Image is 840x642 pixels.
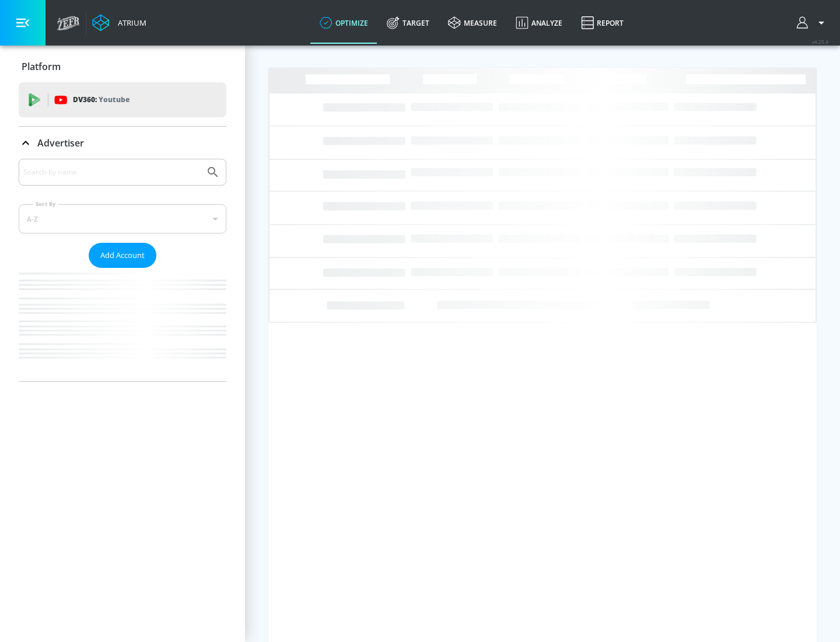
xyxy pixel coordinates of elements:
a: Analyze [506,2,572,44]
div: Advertiser [19,159,226,381]
span: v 4.25.4 [812,39,828,45]
p: DV360: [73,93,129,106]
div: DV360: Youtube [19,82,226,117]
a: Atrium [92,14,146,32]
span: Add Account [100,249,145,262]
a: measure [439,2,506,44]
div: Advertiser [19,127,226,159]
p: Advertiser [37,137,84,149]
input: Search by name [23,165,200,180]
div: A-Z [19,204,226,233]
a: Target [377,2,439,44]
a: optimize [310,2,377,44]
button: Add Account [89,243,156,268]
p: Youtube [99,93,129,106]
div: Platform [19,50,226,83]
label: Sort By [33,200,58,208]
div: Atrium [113,18,146,28]
a: Report [572,2,633,44]
p: Platform [22,60,61,73]
nav: list of Advertiser [19,268,226,381]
